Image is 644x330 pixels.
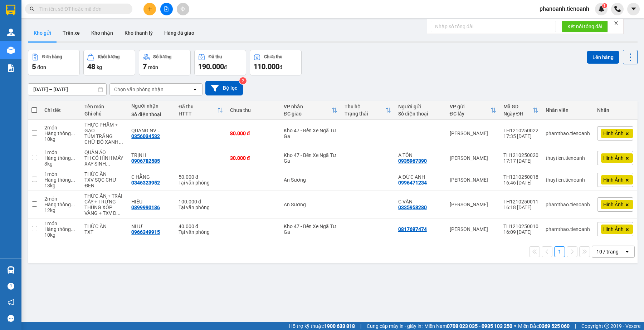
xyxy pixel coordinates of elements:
[230,155,277,161] div: 30.000 đ
[158,24,200,41] button: Hàng đã giao
[42,54,62,59] div: Đơn hàng
[264,54,282,59] div: Chưa thu
[503,128,538,133] div: TH1210250022
[546,155,590,161] div: thuytien.tienoanh
[280,101,341,120] th: Toggle SortBy
[503,223,538,229] div: TH1210250010
[71,130,75,136] span: ...
[398,205,427,210] div: 0335958280
[30,6,35,11] span: search
[44,130,77,136] div: Hàng thông thường
[44,125,77,130] div: 2 món
[614,6,621,12] img: phone-icon
[83,50,135,75] button: Khối lượng48kg
[119,24,158,41] button: Kho thanh lý
[175,101,226,120] th: Toggle SortBy
[431,21,556,32] input: Nhập số tổng đài
[604,324,609,329] span: copyright
[450,177,496,183] div: [PERSON_NAME]
[44,202,77,207] div: Hàng thông thường
[8,315,14,322] span: message
[84,122,124,133] div: THỰC PHẨM + GẠO
[503,158,538,164] div: 17:17 [DATE]
[179,180,223,186] div: Tại văn phòng
[398,174,443,180] div: A ĐỨC ANH
[447,323,512,329] strong: 0708 023 035 - 0935 103 250
[209,54,222,59] div: Đã thu
[71,155,75,161] span: ...
[131,199,171,205] div: HIẾU
[131,180,160,186] div: 0346323952
[503,104,533,109] div: Mã GD
[398,180,427,186] div: 0996471234
[71,177,75,183] span: ...
[37,64,46,70] span: đơn
[289,322,355,330] span: Hỗ trợ kỹ thuật:
[28,50,80,75] button: Đơn hàng5đơn
[239,77,247,84] sup: 2
[44,107,77,113] div: Chi tiết
[84,111,124,117] div: Ghi chú
[160,3,173,15] button: file-add
[153,54,171,59] div: Số lượng
[398,158,427,164] div: 0935967390
[114,86,164,93] div: Chọn văn phòng nhận
[503,152,538,158] div: TH1210250020
[179,174,223,180] div: 50.000 đ
[562,21,608,32] button: Kết nối tổng đài
[596,248,619,255] div: 10 / trang
[179,199,223,205] div: 100.000 đ
[250,50,302,75] button: Chưa thu110.000đ
[131,229,160,235] div: 0966349915
[603,155,624,161] span: Hình Ảnh
[345,104,385,109] div: Thu hộ
[84,171,124,177] div: THỨC ĂN
[546,107,590,113] div: Nhân viên
[131,128,171,133] div: QUANG NV Tbinh
[534,4,595,13] span: phanoanh.tienoanh
[177,3,189,15] button: aim
[345,111,385,117] div: Trạng thái
[446,101,500,120] th: Toggle SortBy
[398,226,427,232] div: 0817697474
[603,130,624,137] span: Hình Ảnh
[97,64,102,70] span: kg
[179,104,217,109] div: Đã thu
[179,111,217,117] div: HTTT
[284,177,337,183] div: An Sương
[503,133,538,139] div: 17:35 [DATE]
[254,62,279,71] span: 110.000
[32,62,36,71] span: 5
[224,64,227,70] span: đ
[539,323,570,329] strong: 0369 525 060
[450,111,491,117] div: ĐC lấy
[7,46,15,54] img: warehouse-icon
[575,322,576,330] span: |
[341,101,395,120] th: Toggle SortBy
[450,202,496,207] div: [PERSON_NAME]
[84,177,124,188] div: TXV SỌC CHƯ ĐEN
[116,210,121,216] span: ...
[139,50,191,75] button: Số lượng7món
[7,266,15,274] img: warehouse-icon
[279,64,282,70] span: đ
[148,64,158,70] span: món
[546,130,590,136] div: phamthao.tienoanh
[84,223,124,229] div: THỨC ĂN
[324,323,355,329] strong: 1900 633 818
[603,201,624,208] span: Hình Ảnh
[554,246,565,257] button: 1
[450,155,496,161] div: [PERSON_NAME]
[57,24,86,41] button: Trên xe
[179,223,223,229] div: 40.000 đ
[587,51,619,64] button: Lên hàng
[131,223,171,229] div: NHƯ
[603,226,624,232] span: Hình Ảnh
[119,139,123,145] span: ...
[367,322,423,330] span: Cung cấp máy in - giấy in:
[503,205,538,210] div: 16:18 [DATE]
[39,5,124,13] input: Tìm tên, số ĐT hoặc mã đơn
[627,3,640,15] button: caret-down
[143,3,156,15] button: plus
[131,133,160,139] div: 0356034532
